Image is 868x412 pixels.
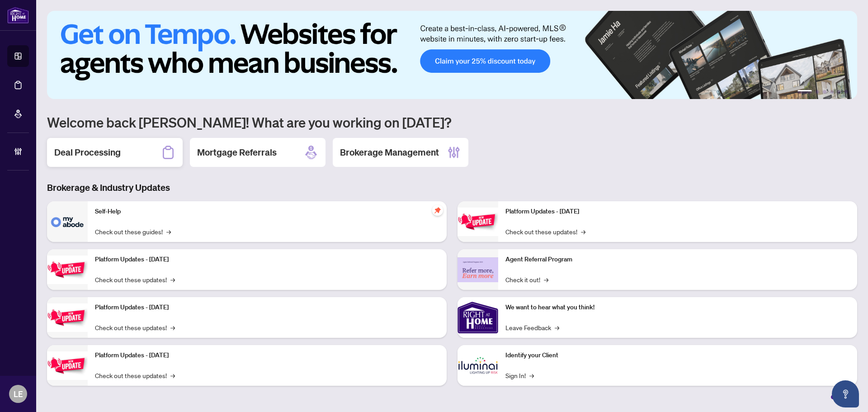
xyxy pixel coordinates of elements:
[47,201,88,242] img: Self-Help
[555,322,559,332] span: →
[47,181,857,194] h3: Brokerage & Industry Updates
[47,351,88,380] img: Platform Updates - July 8, 2025
[458,208,498,236] img: Platform Updates - June 23, 2025
[581,227,585,237] span: →
[432,205,443,216] span: pushpin
[505,322,559,332] a: Leave Feedback→
[95,350,439,360] p: Platform Updates - [DATE]
[832,380,859,407] button: Open asap
[170,370,175,380] span: →
[197,146,277,159] h2: Mortgage Referrals
[47,303,88,332] img: Platform Updates - July 21, 2025
[47,11,857,99] img: Slide 0
[47,114,857,131] h1: Welcome back [PERSON_NAME]! What are you working on [DATE]?
[170,275,175,284] span: →
[95,227,171,237] a: Check out these guides!→
[837,90,841,94] button: 5
[505,370,534,380] a: Sign In!→
[505,275,548,284] a: Check it out!→
[816,90,819,94] button: 2
[505,303,850,313] p: We want to hear what you think!
[95,322,175,332] a: Check out these updates!→
[505,255,850,265] p: Agent Referral Program
[505,207,850,217] p: Platform Updates - [DATE]
[797,90,812,94] button: 1
[544,275,548,284] span: →
[95,370,175,380] a: Check out these updates!→
[844,90,848,94] button: 6
[47,256,88,284] img: Platform Updates - September 16, 2025
[170,322,175,332] span: →
[166,227,171,237] span: →
[529,370,534,380] span: →
[95,255,439,265] p: Platform Updates - [DATE]
[54,146,121,159] h2: Deal Processing
[458,345,498,386] img: Identify your Client
[95,303,439,313] p: Platform Updates - [DATE]
[95,275,175,284] a: Check out these updates!→
[458,257,498,282] img: Agent Referral Program
[7,7,29,24] img: logo
[830,90,834,94] button: 4
[505,350,850,360] p: Identify your Client
[823,90,826,94] button: 3
[505,227,585,237] a: Check out these updates!→
[14,388,23,400] span: LE
[340,146,439,159] h2: Brokerage Management
[95,207,439,217] p: Self-Help
[458,297,498,338] img: We want to hear what you think!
